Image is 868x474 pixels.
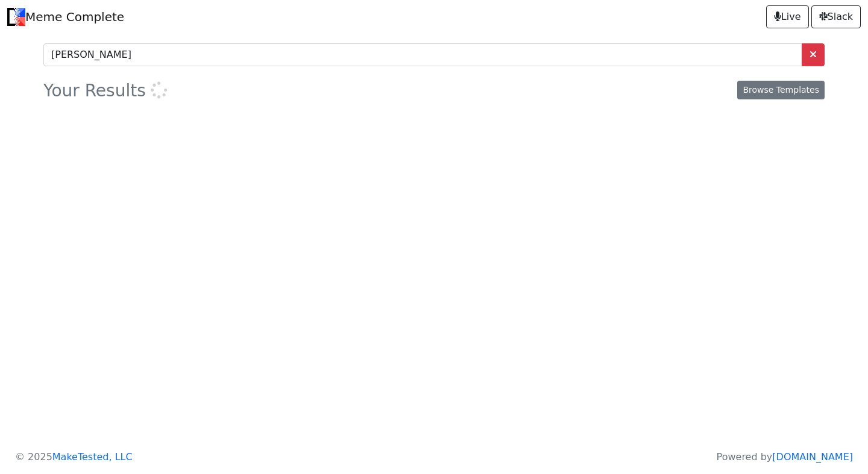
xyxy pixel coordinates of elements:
a: Slack [811,5,861,28]
a: Browse Templates [737,81,825,99]
input: Begin typing to search for memes... [43,43,802,66]
h3: Your Results [43,81,168,101]
a: Live [766,5,809,28]
a: Meme Complete [7,5,124,29]
span: Slack [819,10,853,24]
p: Powered by [717,450,853,464]
p: © 2025 [15,450,133,464]
span: Live [774,10,801,24]
a: [DOMAIN_NAME] [772,451,853,463]
a: MakeTested, LLC [52,451,133,463]
img: Meme Complete [7,8,25,26]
